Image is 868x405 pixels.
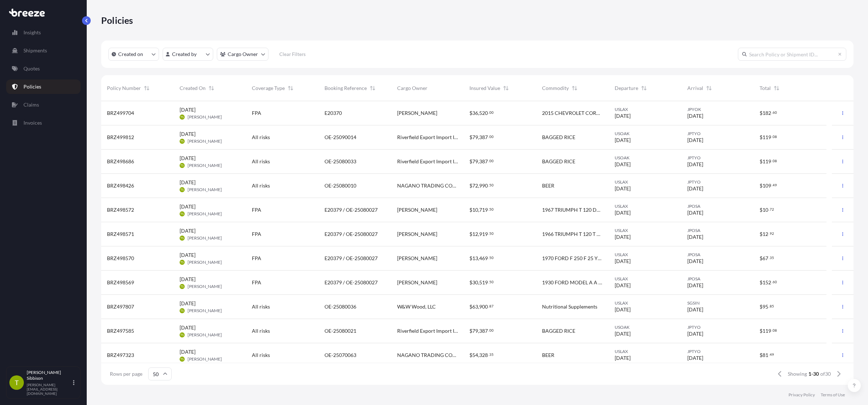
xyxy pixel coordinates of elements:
span: 1930 FORD MODEL A A 3488817 [542,279,603,286]
span: OE-25090014 [325,134,356,141]
span: TS [180,283,184,290]
span: 387 [479,328,488,333]
span: , [478,159,479,164]
span: 13 [472,256,478,261]
span: 990 [479,183,488,188]
span: 109 [762,183,771,188]
span: 12 [472,232,478,237]
span: 49 [770,353,774,356]
span: 1966 TRIUMPH T 120 T 120 RDU 12105 [542,230,603,238]
span: . [769,257,769,259]
span: 63 [472,304,478,309]
span: Booking Reference [325,85,367,92]
button: Clear Filters [272,48,313,60]
span: [PERSON_NAME] [397,230,437,238]
span: Departure [615,85,638,92]
p: Policies [101,14,133,26]
span: . [488,353,489,356]
p: Insights [23,29,41,36]
span: 00 [489,111,494,114]
span: BRZ497323 [107,352,134,359]
span: [PERSON_NAME] [188,138,222,144]
span: $ [469,159,472,164]
span: BRZ499812 [107,134,134,141]
span: BRZ498569 [107,279,134,286]
a: Quotes [6,61,81,76]
span: TS [180,162,184,169]
span: 152 [762,280,771,285]
span: [DATE] [180,276,195,283]
span: $ [469,183,472,188]
span: 35 [770,257,774,259]
span: E20379 / OE-25080027 [325,255,378,262]
span: USLAX [615,203,676,209]
span: [DATE] [687,209,703,216]
span: . [488,257,489,259]
span: . [772,281,772,283]
span: $ [469,256,472,261]
span: 50 [489,281,494,283]
span: 387 [479,159,488,164]
p: [PERSON_NAME] Sibbison [27,370,72,381]
span: All risks [252,303,270,310]
span: . [772,160,772,162]
a: Policies [6,79,81,94]
span: [DATE] [615,282,631,289]
span: 50 [489,184,494,186]
span: BEER [542,352,554,359]
span: [DATE] [615,306,631,313]
span: 08 [773,135,777,138]
span: 50 [489,257,494,259]
span: 182 [762,111,771,116]
span: [DATE] [687,282,703,289]
span: JPOSA [687,228,748,233]
span: [DATE] [687,161,703,168]
span: 119 [762,328,771,333]
a: Privacy Policy [788,392,815,398]
span: [DATE] [615,137,631,144]
span: [PERSON_NAME] [188,284,222,289]
span: . [769,232,769,235]
span: 00 [489,135,494,138]
span: 60 [773,111,777,114]
span: $ [469,111,472,116]
span: JPTYO [687,324,748,330]
span: BRZ497585 [107,327,134,335]
span: , [478,232,479,237]
span: $ [469,304,472,309]
button: Sort [142,84,151,92]
span: , [478,207,479,212]
button: createdBy Filter options [163,48,213,61]
span: . [488,305,489,307]
span: $ [469,280,472,285]
span: W&W Wood, LLC [397,303,436,310]
span: . [488,281,489,283]
span: BAGGED RICE [542,134,575,141]
a: Invoices [6,116,81,130]
span: 519 [479,280,488,285]
button: cargoOwner Filter options [217,48,268,61]
span: 387 [479,135,488,140]
span: BRZ499704 [107,109,134,117]
button: Sort [772,84,781,92]
span: OE-25080021 [325,327,356,335]
span: [DATE] [180,300,195,307]
span: [DATE] [615,185,631,192]
span: Rows per page [110,370,142,378]
span: FPA [252,109,261,117]
span: , [478,280,479,285]
span: [DATE] [180,324,195,331]
span: . [488,184,489,186]
span: [DATE] [180,106,195,113]
span: $ [760,353,762,358]
span: $ [469,135,472,140]
span: [DATE] [687,330,703,337]
p: Invoices [23,119,42,126]
span: . [488,111,489,114]
span: Showing [788,370,807,378]
span: [PERSON_NAME] [188,356,222,362]
span: Total [760,85,771,92]
span: [DATE] [687,137,703,144]
span: FPA [252,279,261,286]
span: 08 [773,329,777,332]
